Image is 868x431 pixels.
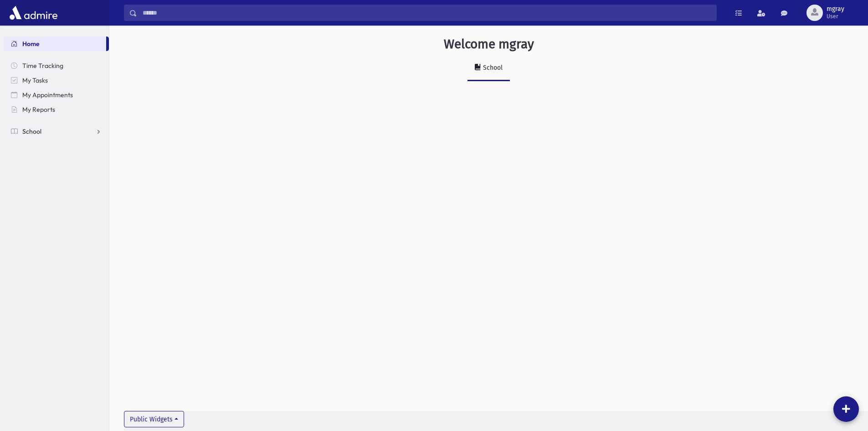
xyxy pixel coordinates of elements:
[22,40,40,48] span: Home
[4,58,109,73] a: Time Tracking
[137,5,716,21] input: Search
[444,36,534,52] h3: Welcome mgray
[22,76,48,84] span: My Tasks
[467,56,510,81] a: School
[4,102,109,117] a: My Reports
[22,105,55,114] span: My Reports
[22,62,63,70] span: Time Tracking
[4,88,109,102] a: My Appointments
[827,13,844,20] span: User
[4,73,109,88] a: My Tasks
[481,64,503,72] div: School
[827,5,844,13] span: mgray
[22,127,41,135] span: School
[124,411,184,427] button: Public Widgets
[4,36,106,51] a: Home
[4,124,109,139] a: School
[22,91,73,99] span: My Appointments
[7,4,60,22] img: AdmirePro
